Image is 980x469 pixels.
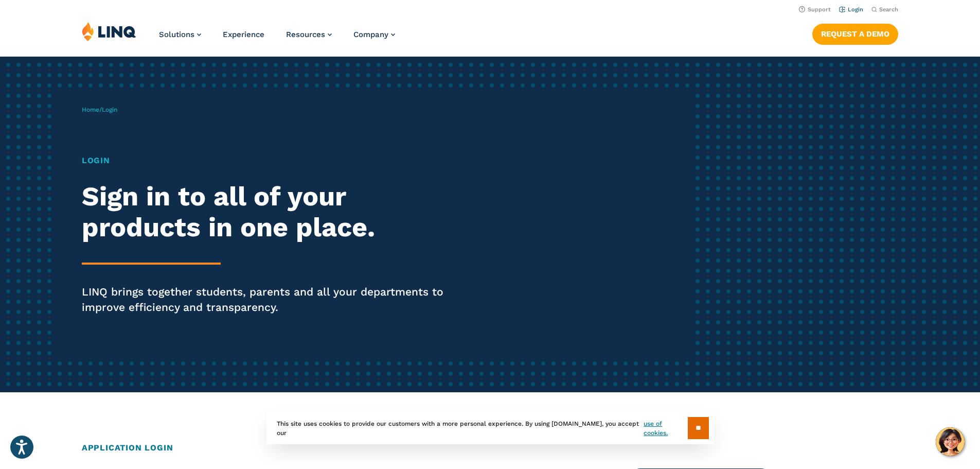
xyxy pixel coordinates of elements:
a: Home [82,106,99,113]
a: Login [839,6,863,13]
span: Search [879,6,898,13]
span: / [82,106,117,113]
nav: Primary Navigation [159,22,395,56]
a: Solutions [159,30,201,39]
button: Open Search Bar [871,6,898,13]
h2: Sign in to all of your products in one place. [82,181,459,243]
a: Company [353,30,395,39]
img: LINQ | K‑12 Software [82,22,136,41]
span: Login [102,106,117,113]
span: Solutions [159,30,194,39]
a: Resources [286,30,332,39]
h1: Login [82,154,459,167]
a: Experience [223,30,264,39]
nav: Button Navigation [812,22,898,44]
span: Resources [286,30,325,39]
a: use of cookies. [644,419,687,438]
a: Support [799,6,831,13]
span: Company [353,30,388,39]
div: This site uses cookies to provide our customers with a more personal experience. By using [DOMAIN... [266,412,714,444]
a: Request a Demo [812,24,898,44]
button: Hello, have a question? Let’s chat. [936,427,965,456]
p: LINQ brings together students, parents and all your departments to improve efficiency and transpa... [82,284,459,315]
